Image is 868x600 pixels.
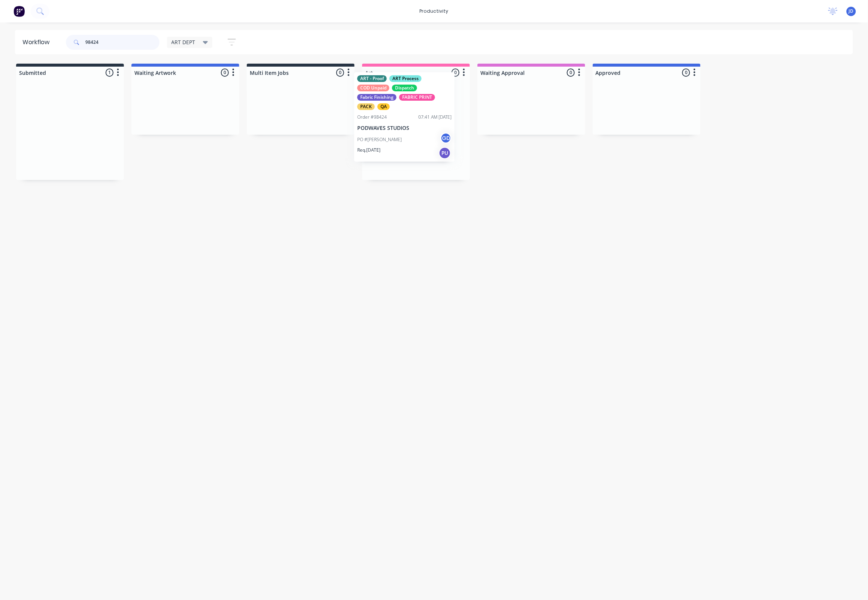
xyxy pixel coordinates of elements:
span: ART DEPT [172,38,195,46]
div: Workflow [22,38,53,47]
div: productivity [416,6,452,17]
img: Factory [13,6,25,17]
input: Search for orders... [85,35,160,50]
span: JD [849,8,854,15]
